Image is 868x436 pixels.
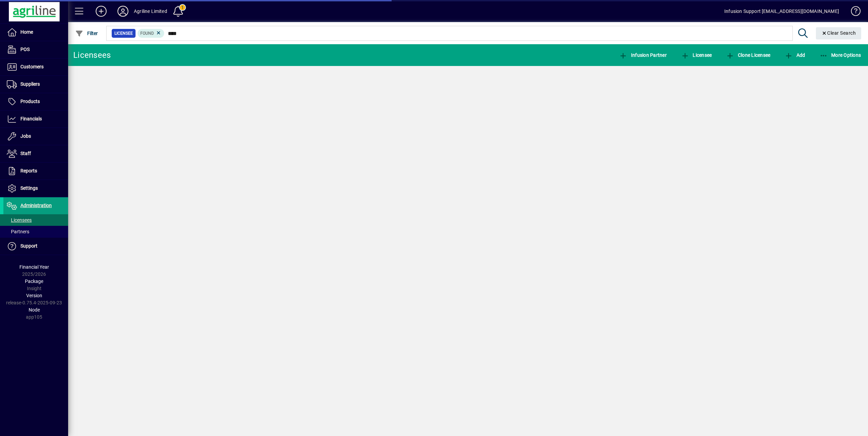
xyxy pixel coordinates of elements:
a: Financials [3,111,68,128]
button: Profile [112,5,134,17]
span: Jobs [20,133,31,139]
span: Administration [20,203,52,208]
a: Suppliers [3,76,68,93]
span: Settings [20,185,38,191]
span: Reports [20,168,37,173]
button: Clear [816,27,862,39]
span: Products [20,99,40,104]
button: Clone Licensee [724,49,772,61]
a: Customers [3,58,68,76]
a: Products [3,93,68,110]
span: Partners [7,229,29,234]
button: Add [783,49,807,61]
button: Filter [74,27,100,39]
div: Agriline Limited [134,6,167,17]
button: Add [90,5,112,17]
mat-chip: Found Status: Found [138,29,164,38]
button: Infusion Partner [617,49,668,61]
span: Licensee [114,30,133,37]
span: Staff [20,151,31,156]
a: Reports [3,163,68,180]
span: Node [29,307,40,313]
a: Jobs [3,128,68,145]
span: Version [26,293,42,298]
span: More Options [820,52,861,58]
span: POS [20,47,30,52]
a: Licensees [3,214,68,226]
span: Filter [75,31,98,36]
button: Licensee [679,49,714,61]
span: Package [25,279,43,284]
a: POS [3,41,68,58]
span: Found [140,31,154,36]
span: Add [785,52,805,58]
span: Clone Licensee [726,52,770,58]
div: Licensees [73,50,111,61]
span: Licensee [681,52,712,58]
span: Suppliers [20,81,40,87]
a: Staff [3,145,68,162]
span: Financials [20,116,42,121]
span: Financial Year [19,264,49,270]
span: Infusion Partner [619,52,667,58]
a: Settings [3,180,68,197]
a: Support [3,238,68,255]
span: Clear Search [821,30,856,36]
span: Support [20,243,37,249]
a: Partners [3,226,68,237]
span: Home [20,29,33,35]
div: Infusion Support [EMAIL_ADDRESS][DOMAIN_NAME] [724,6,839,17]
a: Knowledge Base [846,1,859,23]
span: Licensees [7,217,32,223]
span: Customers [20,64,44,69]
button: More Options [818,49,863,61]
a: Home [3,24,68,41]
